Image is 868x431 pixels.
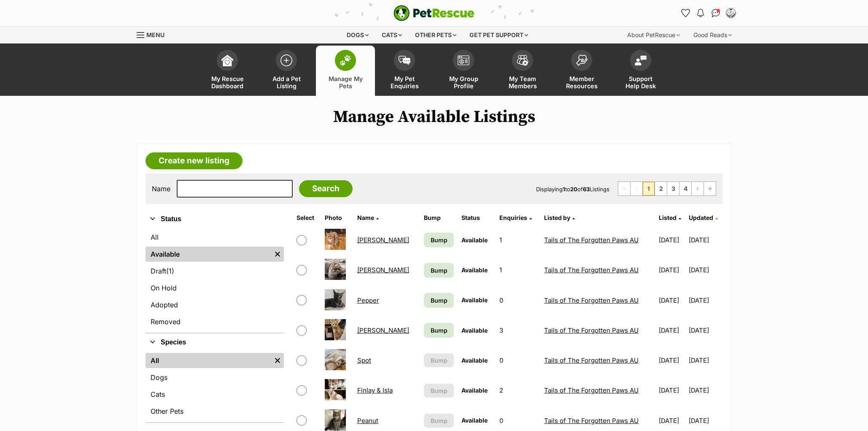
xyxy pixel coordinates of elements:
div: Cats [376,27,408,43]
img: add-pet-listing-icon-0afa8454b4691262ce3f59096e99ab1cd57d4a30225e0717b998d2c9b9846f56.svg [280,54,292,66]
div: Dogs [341,27,375,43]
a: My Pet Enquiries [375,46,434,96]
img: logo-e224e6f780fb5917bec1dbf3a21bbac754714ae5b6737aabdf751b685950b380.svg [394,5,474,21]
a: Tails of The Forgotten Paws AU [544,356,639,364]
td: [DATE] [655,255,688,285]
td: 2 [496,376,540,405]
span: Updated [689,214,713,221]
div: Other pets [409,27,462,43]
span: Available [461,236,488,244]
button: Species [146,337,284,348]
span: First page [618,182,630,195]
button: Bump [424,353,454,367]
a: My Team Members [493,46,552,96]
strong: 20 [570,186,577,192]
td: [DATE] [655,225,688,255]
span: Available [461,417,488,424]
td: [DATE] [655,376,688,405]
a: Listed by [544,214,575,221]
a: Remove filter [271,353,284,368]
a: All [146,230,284,245]
span: Bump [431,236,447,244]
a: Favourites [679,6,692,20]
td: [DATE] [655,286,688,315]
td: 3 [496,316,540,345]
a: Tails of The Forgotten Paws AU [544,417,639,425]
a: Tails of The Forgotten Paws AU [544,326,639,334]
a: Updated [689,214,718,221]
a: Manage My Pets [316,46,375,96]
span: Available [461,266,488,274]
a: Tails of The Forgotten Paws AU [544,236,639,244]
a: Removed [146,314,284,329]
img: dashboard-icon-eb2f2d2d3e046f16d808141f083e7271f6b2e854fb5c12c21221c1fb7104beca.svg [221,54,233,66]
a: Tails of The Forgotten Paws AU [544,386,639,394]
a: Bump [424,293,454,308]
img: team-members-icon-5396bd8760b3fe7c0b43da4ab00e1e3bb1a5d9ba89233759b79545d2d3fc5d0d.svg [517,55,528,66]
span: My Rescue Dashboard [208,75,246,89]
a: Dogs [146,370,284,385]
a: Tails of The Forgotten Paws AU [544,266,639,274]
input: Search [299,180,353,197]
a: Other Pets [146,404,284,419]
a: Name [357,214,379,221]
span: Bump [431,386,447,395]
td: 0 [496,286,540,315]
a: Tails of The Forgotten Paws AU [544,296,639,304]
td: [DATE] [655,346,688,375]
span: Bump [431,416,447,425]
span: translation missing: en.admin.listings.index.attributes.enquiries [499,214,527,221]
a: Bump [424,323,454,338]
td: [DATE] [689,346,722,375]
td: 0 [496,346,540,375]
span: Listed by [544,214,570,221]
a: [PERSON_NAME] [357,326,409,334]
img: pet-enquiries-icon-7e3ad2cf08bfb03b45e93fb7055b45f3efa6380592205ae92323e6603595dc1f.svg [399,56,410,65]
strong: 1 [563,186,565,192]
a: Cats [146,387,284,402]
img: manage-my-pets-icon-02211641906a0b7f246fdf0571729dbe1e7629f14944591b6c1af311fb30b64b.svg [340,55,351,66]
a: Bump [424,263,454,278]
span: Page 1 [643,182,655,195]
img: notifications-46538b983faf8c2785f20acdc204bb7945ddae34d4c08c2a6579f10ce5e182be.svg [697,9,704,17]
td: [DATE] [689,225,722,255]
a: My Group Profile [434,46,493,96]
div: Status [146,228,284,333]
a: Pepper [357,296,379,304]
a: Last page [704,182,716,195]
a: My Rescue Dashboard [198,46,257,96]
td: [DATE] [689,286,722,315]
a: Peanut [357,417,378,425]
span: Displaying to of Listings [536,186,609,192]
img: chat-41dd97257d64d25036548639549fe6c8038ab92f7586957e7f3b1b290dea8141.svg [712,9,720,17]
label: Name [152,185,170,192]
a: Bump [424,233,454,247]
span: Available [461,296,488,304]
span: Member Resources [563,75,601,89]
a: Page 2 [655,182,667,195]
td: [DATE] [689,316,722,345]
th: Bump [421,211,458,225]
span: Add a Pet Listing [267,75,305,89]
a: Remove filter [271,247,284,262]
span: Bump [431,326,447,335]
a: Draft [146,263,284,279]
span: Menu [146,31,164,38]
button: Status [146,214,284,225]
div: Get pet support [464,27,534,43]
th: Status [458,211,495,225]
strong: 63 [583,186,590,192]
img: help-desk-icon-fdf02630f3aa405de69fd3d07c3f3aa587a6932b1a1747fa1d2bba05be0121f9.svg [635,55,647,65]
a: Conversations [709,6,722,20]
a: [PERSON_NAME] [357,236,409,244]
span: Support Help Desk [622,75,660,89]
img: member-resources-icon-8e73f808a243e03378d46382f2149f9095a855e16c252ad45f914b54edf8863c.svg [576,54,588,66]
span: My Team Members [504,75,542,89]
span: My Pet Enquiries [385,75,423,89]
td: [DATE] [655,316,688,345]
a: [PERSON_NAME] [357,266,409,274]
th: Photo [321,211,353,225]
div: Good Reads [687,27,738,43]
span: Bump [431,296,447,305]
a: Next page [692,182,704,195]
